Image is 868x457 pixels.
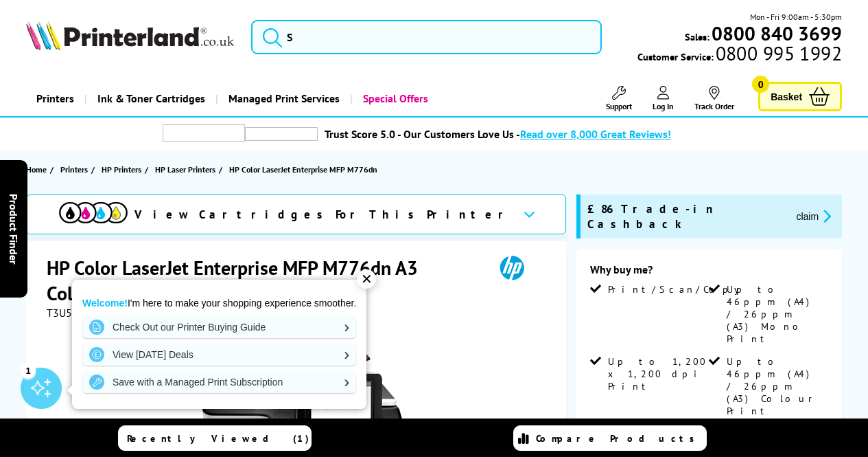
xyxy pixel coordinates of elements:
strong: Welcome! [82,298,128,309]
span: Ink & Toner Cartridges [97,81,205,116]
span: 0800 995 1992 [714,47,842,60]
a: Log In [653,86,674,111]
span: 0 [752,76,769,93]
a: Track Order [694,86,734,111]
a: Recently Viewed (1) [118,425,312,451]
img: HP [480,255,543,280]
span: Customer Service: [637,47,842,63]
img: Printerland Logo [26,21,234,50]
span: Home [26,162,47,177]
div: 1 [21,363,36,378]
a: View [DATE] Deals [82,344,356,366]
b: 0800 840 3699 [712,21,842,46]
a: Home [26,162,50,177]
a: Printerland Logo [26,21,234,53]
a: Basket 0 [758,82,842,111]
img: trustpilot rating [163,124,245,142]
span: HP Color LaserJet Enterprise MFP M776dn [229,164,377,175]
span: Up to 46ppm (A4) / 26ppm (A3) Colour Print [727,355,825,417]
img: trustpilot rating [245,127,318,141]
span: Product Finder [7,193,21,264]
span: Up to 1,200 x 1,200 dpi Print [608,355,707,392]
a: Support [606,86,632,111]
span: Print/Scan/Copy [608,283,749,296]
span: Printers [60,162,88,177]
span: Compare Products [536,432,702,445]
span: Recently Viewed (1) [127,432,309,445]
a: Special Offers [350,81,438,116]
h1: HP Color LaserJet Enterprise MFP M776dn A3 Colour Multifunction Laser Printer [47,255,480,306]
span: Log In [653,101,674,111]
a: Ink & Toner Cartridges [84,81,215,116]
span: Read over 8,000 Great Reviews! [520,127,671,141]
div: ✕ [357,269,376,289]
a: Managed Print Services [215,81,350,116]
img: cmyk-icon.svg [59,202,128,223]
span: Up to 46ppm (A4) / 26ppm (A3) Mono Print [727,283,825,345]
a: HP Laser Printers [155,162,219,177]
span: Sales: [685,30,709,43]
div: Why buy me? [590,263,828,283]
input: S [251,20,602,54]
span: Support [606,101,632,111]
a: Compare Products [513,425,707,451]
a: Printers [26,81,84,116]
span: Mon - Fri 9:00am - 5:30pm [750,10,842,23]
a: Check Out our Printer Buying Guide [82,316,356,338]
span: HP Printers [102,162,141,177]
a: HP Printers [102,162,145,177]
a: Save with a Managed Print Subscription [82,371,356,393]
span: View Cartridges For This Printer [134,207,512,222]
a: Trust Score 5.0 - Our Customers Love Us -Read over 8,000 Great Reviews! [325,127,671,141]
span: T3U55A [47,306,84,320]
p: I'm here to make your shopping experience smoother. [82,297,356,309]
button: promo-description [792,208,835,224]
a: Printers [60,162,91,177]
span: £86 Trade-in Cashback [587,201,786,232]
span: HP Laser Printers [155,162,215,177]
a: 0800 840 3699 [709,27,842,40]
span: Basket [771,87,802,106]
